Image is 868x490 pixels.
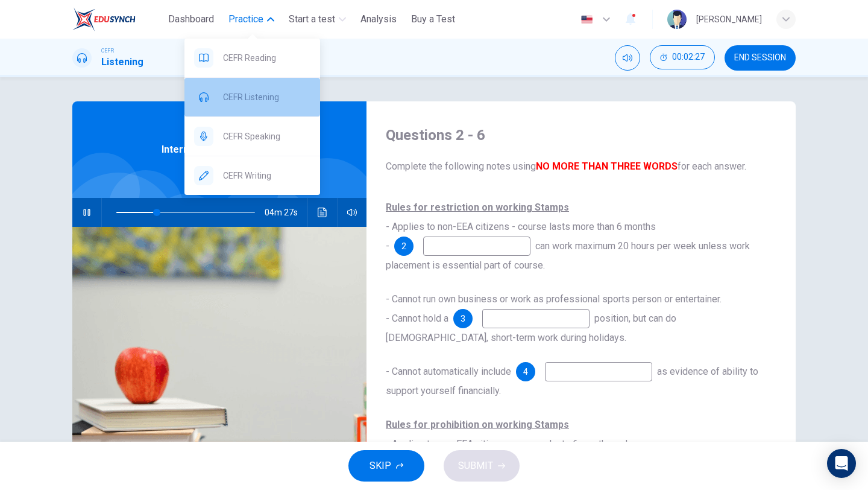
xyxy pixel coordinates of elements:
[579,15,594,24] img: en
[386,202,569,213] b: Rules for restriction on working Stamps
[184,39,320,77] div: CEFR Reading
[72,7,136,31] img: ELTC logo
[650,45,715,71] div: Hide
[386,293,722,324] span: - Cannot run own business or work as professional sports person or entertainer. - Cannot hold a
[386,419,569,430] u: Rules for prohibition on working Stamps
[313,198,332,227] button: Click to see the audio transcription
[672,52,705,62] span: 00:02:27
[734,53,786,63] span: END SESSION
[184,117,320,156] div: CEFR Speaking
[386,419,644,488] span: - Applies to non-EEA citizens - course lasts 6 months or less - Not allowed to work at all. - If ...
[406,8,460,30] button: Buy a Test
[523,367,528,376] span: 4
[386,159,776,174] span: Complete the following notes using for each answer.
[411,12,455,27] span: Buy a Test
[223,51,310,65] span: CEFR Reading
[356,8,401,30] button: Analysis
[461,314,465,323] span: 3
[667,10,687,29] img: Profile picture
[370,457,391,474] span: SKIP
[725,45,796,71] button: END SESSION
[386,126,776,145] h4: Questions 2 - 6
[615,45,640,71] div: Mute
[168,12,214,27] span: Dashboard
[101,46,114,55] span: CEFR
[162,142,278,157] span: International Employment
[223,168,310,183] span: CEFR Writing
[650,45,715,69] button: 00:02:27
[360,12,397,27] span: Analysis
[224,8,279,30] button: Practice
[228,12,263,27] span: Practice
[72,7,163,31] a: ELTC logo
[163,8,219,30] button: Dashboard
[536,161,678,172] b: NO MORE THAN THREE WORDS
[284,8,351,30] button: Start a test
[289,12,335,27] span: Start a test
[401,242,406,250] span: 2
[386,202,656,252] span: - Applies to non-EEA citizens - course lasts more than 6 months -
[696,12,762,27] div: [PERSON_NAME]
[101,55,143,69] h1: Listening
[348,450,424,482] button: SKIP
[223,129,310,144] span: CEFR Speaking
[386,366,511,377] span: - Cannot automatically include
[386,240,750,271] span: can work maximum 20 hours per week unless work placement is essential part of course.
[827,449,856,478] div: Open Intercom Messenger
[184,78,320,116] div: CEFR Listening
[184,156,320,195] div: CEFR Writing
[265,198,307,227] span: 04m 27s
[223,90,310,104] span: CEFR Listening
